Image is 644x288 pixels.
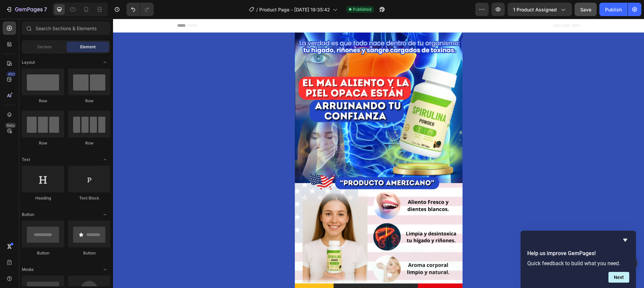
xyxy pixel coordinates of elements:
[353,6,371,12] span: Published
[22,140,64,146] div: Row
[22,267,34,273] span: Media
[621,236,629,244] button: Hide survey
[580,7,591,12] span: Save
[22,212,34,218] span: Button
[37,44,52,50] span: Section
[100,209,110,220] span: Toggle open
[68,195,110,201] div: Text Block
[507,3,572,16] button: 1 product assigned
[608,272,629,283] button: Next question
[22,21,110,35] input: Search Sections & Elements
[22,98,64,104] div: Row
[68,140,110,146] div: Row
[113,19,644,288] iframe: Design area
[3,3,50,16] button: 7
[68,98,110,104] div: Row
[22,157,30,163] span: Text
[599,3,628,16] button: Publish
[182,14,350,278] img: gempages_581569201370563155-1c8e26fc-ee3d-4cc7-8dd1-f3a48e906e25.png
[527,249,629,257] h2: Help us improve GemPages!
[5,123,16,128] div: Beta
[605,6,622,13] div: Publish
[22,195,64,201] div: Heading
[256,6,258,13] span: /
[100,264,110,275] span: Toggle open
[513,6,557,13] span: 1 product assigned
[259,6,330,13] span: Product Page - [DATE] 19:35:42
[527,236,629,283] div: Help us improve GemPages!
[575,3,597,16] button: Save
[22,59,35,65] span: Layout
[126,3,154,16] div: Undo/Redo
[100,57,110,68] span: Toggle open
[6,71,16,77] div: 450
[68,250,110,256] div: Button
[527,260,629,267] p: Quick feedback to build what you need.
[80,44,96,50] span: Element
[100,154,110,165] span: Toggle open
[22,250,64,256] div: Button
[44,5,47,13] p: 7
